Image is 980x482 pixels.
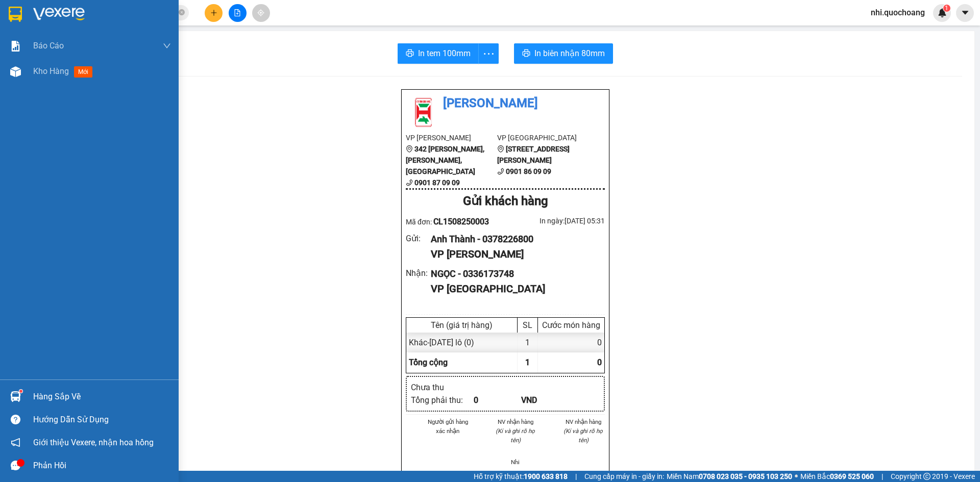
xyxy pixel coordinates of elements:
[19,390,22,393] sup: 1
[863,6,933,19] span: nhi.quochoang
[881,471,883,482] span: |
[10,391,21,402] img: warehouse-icon
[33,389,171,404] div: Hàng sắp về
[520,320,535,330] div: SL
[398,43,479,64] button: printerIn tem 100mm
[431,281,597,297] div: VP [GEOGRAPHIC_DATA]
[406,49,414,59] span: printer
[431,232,597,246] div: Anh Thành - 0378226800
[795,474,798,478] span: ⚪️
[474,471,568,482] span: Hỗ trợ kỹ thuật:
[563,427,603,444] i: (Kí và ghi rõ họ tên)
[800,471,874,482] span: Miền Bắc
[506,167,551,175] b: 0901 86 09 09
[938,8,947,17] img: icon-new-feature
[943,5,950,12] sup: 1
[9,7,22,22] img: logo-vxr
[534,47,605,60] span: In biên nhận 80mm
[406,145,484,175] b: 342 [PERSON_NAME], [PERSON_NAME], [GEOGRAPHIC_DATA]
[961,8,970,17] span: caret-down
[494,458,537,467] li: Nhi
[406,132,497,143] li: VP [PERSON_NAME]
[923,473,930,480] span: copyright
[9,32,90,44] div: [PERSON_NAME]
[418,47,471,60] span: In tem 100mm
[163,42,171,50] span: down
[11,438,20,447] span: notification
[406,179,413,186] span: phone
[229,4,247,22] button: file-add
[514,43,613,64] button: printerIn biên nhận 80mm
[406,232,431,245] div: Gửi :
[497,145,570,164] b: [STREET_ADDRESS][PERSON_NAME]
[667,471,792,482] span: Miền Nam
[74,66,92,78] span: mới
[96,64,133,75] span: Chưa thu
[474,394,521,407] div: 0
[234,9,241,16] span: file-add
[497,132,589,143] li: VP [GEOGRAPHIC_DATA]
[10,66,21,77] img: warehouse-icon
[9,9,24,19] span: Gửi:
[541,320,602,330] div: Cước món hàng
[406,94,442,130] img: logo.jpg
[521,394,569,407] div: VND
[406,145,413,153] span: environment
[525,358,530,367] span: 1
[11,415,20,424] span: question-circle
[497,145,504,153] span: environment
[33,412,171,427] div: Hướng dẫn sử dụng
[538,333,604,352] div: 0
[597,358,602,367] span: 0
[9,9,90,32] div: [PERSON_NAME]
[478,43,499,64] button: more
[210,9,217,16] span: plus
[575,471,577,482] span: |
[830,472,874,480] strong: 0369 525 060
[409,358,448,367] span: Tổng cộng
[522,49,530,59] span: printer
[524,472,568,480] strong: 1900 633 818
[97,9,201,32] div: [GEOGRAPHIC_DATA]
[561,417,605,426] li: NV nhận hàng
[33,66,69,76] span: Kho hàng
[205,4,223,22] button: plus
[33,458,171,473] div: Phản hồi
[411,394,474,407] div: Tổng phải thu :
[97,32,201,44] div: NGỌC
[494,417,537,426] li: NV nhận hàng
[257,9,264,16] span: aim
[252,4,270,22] button: aim
[179,9,185,15] span: close-circle
[496,427,535,444] i: (Kí và ghi rõ họ tên)
[426,417,470,436] li: Người gửi hàng xác nhận
[431,267,597,281] div: NGỌC - 0336173748
[406,215,505,228] div: Mã đơn:
[411,381,474,394] div: Chưa thu
[11,461,20,470] span: message
[699,472,792,480] strong: 0708 023 035 - 0935 103 250
[33,39,64,52] span: Báo cáo
[505,215,605,226] div: In ngày: [DATE] 05:31
[518,333,538,352] div: 1
[406,267,431,280] div: Nhận :
[409,320,514,330] div: Tên (giá trị hàng)
[479,47,498,60] span: more
[179,8,185,18] span: close-circle
[9,44,90,58] div: 0378226800
[956,4,974,22] button: caret-down
[497,168,504,175] span: phone
[33,436,154,449] span: Giới thiệu Vexere, nhận hoa hồng
[409,338,474,347] span: Khác - [DATE] lô (0)
[97,44,201,58] div: 0336173748
[431,246,597,262] div: VP [PERSON_NAME]
[945,5,948,12] span: 1
[584,471,664,482] span: Cung cấp máy in - giấy in:
[406,192,605,211] div: Gửi khách hàng
[406,94,605,113] li: [PERSON_NAME]
[10,41,21,52] img: solution-icon
[433,217,489,226] span: CL1508250003
[97,9,122,19] span: Nhận:
[414,179,460,187] b: 0901 87 09 09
